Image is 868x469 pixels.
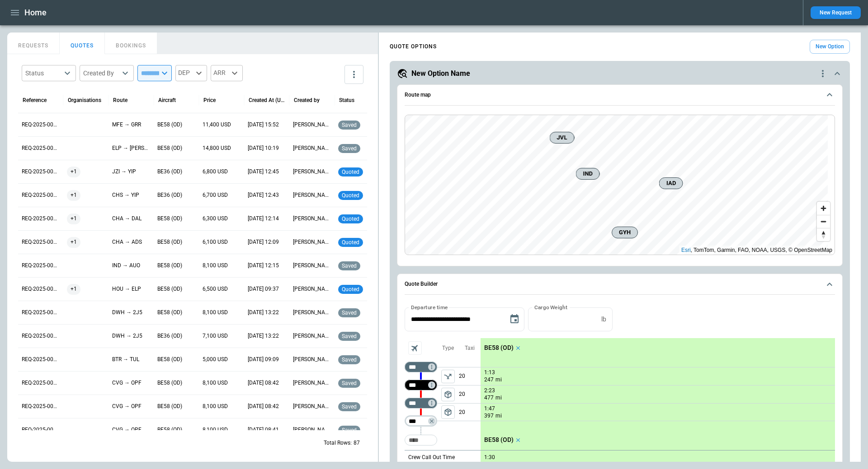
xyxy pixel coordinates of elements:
p: 09/28/2025 13:22 [248,332,286,340]
h6: Quote Builder [405,281,438,287]
p: 20 [459,367,481,385]
button: New Request [811,6,861,19]
p: 1:13 [484,369,495,376]
p: BE58 (OD) [157,403,195,410]
p: 10/03/2025 09:37 [248,285,286,293]
span: saved [340,404,359,410]
button: REQUESTS [7,33,60,54]
p: [PERSON_NAME] [293,191,331,199]
span: quoted [340,192,361,199]
div: Status [339,97,354,103]
span: +1 [67,231,80,254]
p: Taxi [465,344,475,352]
p: mi [495,376,502,384]
p: 247 [484,376,494,384]
p: 6,300 USD [203,215,241,223]
span: IAD [663,179,679,188]
p: DWH → 2J5 [112,332,150,340]
p: [PERSON_NAME] [293,285,331,293]
span: Type of sector [441,388,455,401]
p: REQ-2025-000314 [22,356,60,363]
p: 6,500 USD [203,285,241,293]
p: REQ-2025-000315 [22,309,60,316]
label: Cargo Weight [534,303,567,311]
p: Type [442,344,454,352]
span: IND [580,169,596,178]
div: Saved [338,348,376,371]
span: saved [340,145,359,152]
span: +1 [67,184,80,207]
div: Route map [405,115,835,255]
p: [PERSON_NAME] [293,403,331,410]
p: 7,100 USD [203,332,241,340]
p: BE36 (OD) [157,332,195,340]
span: saved [340,310,359,316]
button: Zoom out [817,215,830,228]
button: more [344,65,363,84]
h6: Route map [405,92,431,98]
p: 09/26/2025 09:09 [248,356,286,363]
p: [PERSON_NAME] [293,332,331,340]
p: REQ-2025-000323 [22,144,60,152]
div: Quoted [338,278,376,301]
h4: QUOTE OPTIONS [390,45,437,49]
p: 14,800 USD [203,144,241,152]
div: Not found [405,380,437,390]
p: mi [495,394,502,402]
span: saved [340,122,359,128]
p: 397 [484,412,494,420]
div: Too short [405,435,437,446]
div: Quoted [338,207,376,230]
p: REQ-2025-000322 [22,191,60,199]
div: Saved [338,325,376,348]
p: BTR → TUL [112,356,150,363]
button: BOOKINGS [105,33,157,54]
p: JZI → YIP [112,168,150,176]
p: DWH → 2J5 [112,309,150,316]
h5: New Option Name [411,69,470,79]
p: IND → AUO [112,262,150,269]
span: +1 [67,207,80,230]
p: 10/05/2025 12:09 [248,238,286,246]
p: [PERSON_NAME] [293,309,331,316]
p: REQ-2025-000322 [22,168,60,176]
label: Departure time [411,303,448,311]
p: REQ-2025-000319 [22,238,60,246]
p: lb [601,316,606,323]
div: Created by [294,97,320,103]
div: Status [25,69,61,78]
span: quoted [340,239,361,246]
div: Quoted [338,231,376,254]
span: quoted [340,286,361,293]
p: 477 [484,394,494,402]
span: saved [340,333,359,339]
div: Aircraft [158,97,176,103]
p: 8,100 USD [203,403,241,410]
p: 20 [459,404,481,421]
span: package_2 [443,390,453,399]
p: 5,000 USD [203,356,241,363]
div: Saved [338,137,376,160]
div: Saved [338,418,376,441]
button: New Option [810,40,850,54]
p: BE36 (OD) [157,168,195,176]
button: Route map [405,85,835,106]
p: REQ-2025-000315 [22,332,60,340]
p: 09/28/2025 13:22 [248,309,286,316]
p: 10/05/2025 12:43 [248,191,286,199]
div: , TomTom, Garmin, FAO, NOAA, USGS, © OpenStreetMap [681,246,832,255]
div: DEP [175,65,207,81]
p: HOU → ELP [112,285,150,293]
p: [PERSON_NAME] [293,168,331,176]
p: 8,100 USD [203,379,241,387]
p: [PERSON_NAME] [293,262,331,269]
p: 1:30 [484,454,495,461]
button: Zoom in [817,202,830,215]
p: REQ-2025-000325 [22,121,60,129]
p: 09/26/2025 08:42 [248,403,286,410]
p: 09/26/2025 08:42 [248,379,286,387]
p: CVG → OPF [112,379,150,387]
p: BE36 (OD) [157,191,195,199]
button: left aligned [441,405,455,419]
div: Quoted [338,160,376,183]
